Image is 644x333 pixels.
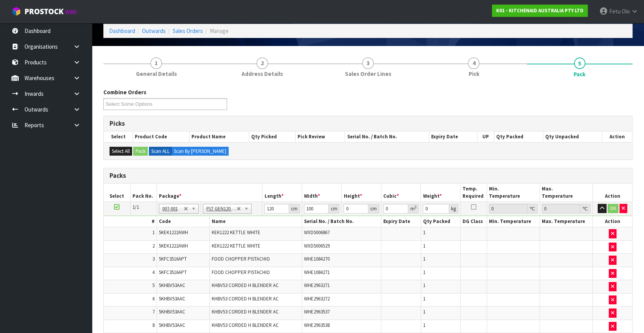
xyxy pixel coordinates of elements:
[496,7,584,14] strong: K01 - KITCHENAID AUSTRALIA PTY LTD
[173,27,203,34] a: Sales Orders
[104,131,133,142] th: Select
[136,70,177,78] span: General Details
[212,282,279,289] span: KHBV53 CORDED H BLENDER AC
[159,243,188,249] span: 5KEK1222AWH
[103,88,146,96] label: Combine Orders
[408,204,418,213] div: m
[152,295,155,302] span: 6
[492,5,588,17] a: K01 - KITCHENAID AUSTRALIA PTY LTD
[608,204,618,213] button: OK
[152,269,155,276] span: 4
[449,204,458,213] div: kg
[302,216,381,227] th: Serial No. / Batch No.
[580,204,590,213] div: ℃
[212,256,270,262] span: FOOD CHOPPER PISTACHIO
[210,27,229,34] span: Manage
[152,229,155,236] span: 1
[468,70,479,78] span: Pick
[104,184,130,202] th: Select
[25,7,64,16] span: ProStock
[159,256,187,262] span: 5KFC3516APT
[304,308,330,315] span: WHE2963537
[152,308,155,315] span: 7
[212,295,279,302] span: KHBV53 CORDED H BLENDER AC
[130,184,157,202] th: Pack No.
[622,8,630,15] span: Olo
[304,295,330,302] span: WHE2963272
[152,256,155,262] span: 3
[602,131,632,142] th: Action
[159,282,185,289] span: 5KHBV53AAC
[423,322,425,328] span: 1
[150,57,162,69] span: 1
[423,282,425,289] span: 1
[429,131,477,142] th: Expiry Date
[345,131,429,142] th: Serial No. / Batch No.
[543,131,602,142] th: Qty Unpacked
[206,204,237,213] span: PLT GEN120 (1200 X 1000)
[212,243,260,249] span: KEK1222 KETTLE WHITE
[65,8,77,16] small: WMS
[242,70,283,78] span: Address Details
[212,229,260,236] span: KEK1222 KETTLE WHITE
[212,269,270,276] span: FOOD CHOPPER PISTACHIO
[212,322,279,328] span: KHBV53 CORDED H BLENDER AC
[593,216,633,227] th: Action
[423,243,425,249] span: 1
[152,243,155,249] span: 2
[302,184,342,202] th: Width
[110,172,626,179] h3: Packs
[212,308,279,315] span: KHBV53 CORDED H BLENDER AC
[152,282,155,289] span: 5
[329,204,339,213] div: cm
[423,256,425,262] span: 1
[304,256,330,262] span: WHE1084270
[494,131,543,142] th: Qty Packed
[460,184,487,202] th: Temp. Required
[487,216,540,227] th: Min. Temperature
[189,131,249,142] th: Product Name
[304,269,330,276] span: WHE1084271
[159,295,185,302] span: 5KHBV53AAC
[262,184,302,202] th: Length
[592,184,632,202] th: Action
[423,308,425,315] span: 1
[423,269,425,276] span: 1
[304,322,330,328] span: WHE2963538
[574,57,585,69] span: 5
[362,57,374,69] span: 3
[159,229,188,236] span: 5KEK1222AWH
[304,229,330,236] span: WXD5006867
[159,308,185,315] span: 5KHBV53AAC
[104,216,157,227] th: #
[149,147,172,156] label: Scan ALL
[159,322,185,328] span: 5KHBV53AAC
[609,8,621,15] span: Fetu
[345,70,391,78] span: Sales Order Lines
[421,184,461,202] th: Weight
[157,184,262,202] th: Package
[423,295,425,302] span: 1
[574,70,585,78] span: Pack
[172,147,229,156] label: Scan By [PERSON_NAME]
[414,205,416,210] sup: 3
[304,282,330,289] span: WHE2963271
[11,7,21,16] img: cube-alt.png
[487,184,539,202] th: Min. Temperature
[132,204,139,210] span: 1/1
[162,204,184,213] span: 007-001
[468,57,479,69] span: 4
[381,184,421,202] th: Cubic
[289,204,300,213] div: cm
[109,27,135,34] a: Dashboard
[133,147,148,156] button: Pack
[461,216,487,227] th: DG Class
[304,243,330,249] span: WXD5006529
[133,131,190,142] th: Product Code
[249,131,295,142] th: Qty Picked
[142,27,166,34] a: Outwards
[209,216,302,227] th: Name
[110,147,132,156] button: Select All
[528,204,538,213] div: ℃
[159,269,187,276] span: 5KFC3516APT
